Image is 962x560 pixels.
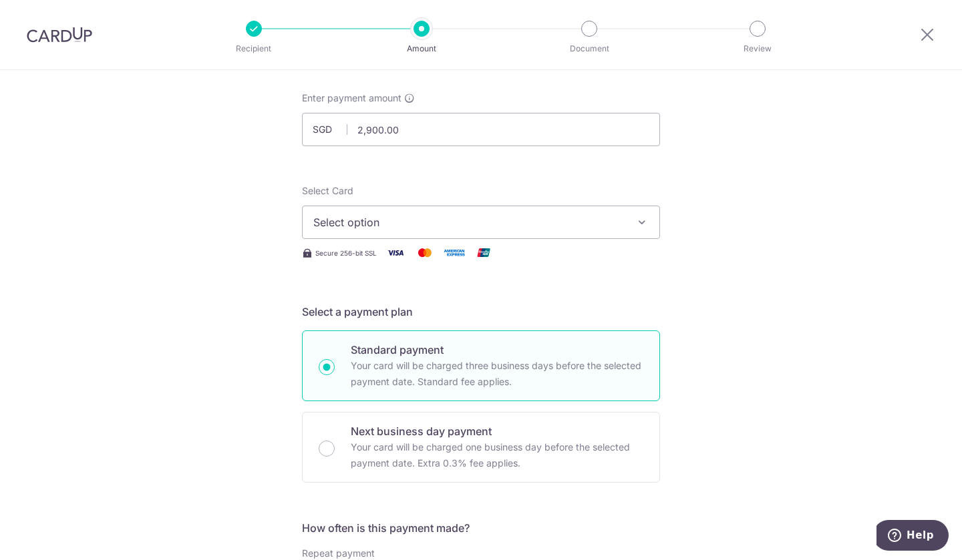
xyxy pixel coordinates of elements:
[302,185,353,196] span: translation missing: en.payables.payment_networks.credit_card.summary.labels.select_card
[27,27,92,43] img: CardUp
[302,547,375,560] label: Repeat payment
[441,244,468,261] img: American Express
[302,206,660,239] button: Select option
[470,244,497,261] img: Union Pay
[302,113,660,146] input: 0.00
[315,248,377,258] span: Secure 256-bit SSL
[351,342,643,358] p: Standard payment
[708,42,807,55] p: Review
[540,42,639,55] p: Document
[302,304,660,320] h5: Select a payment plan
[351,358,643,390] p: Your card will be charged three business days before the selected payment date. Standard fee appl...
[412,244,438,261] img: Mastercard
[372,42,471,55] p: Amount
[313,123,347,136] span: SGD
[876,520,949,553] iframe: Opens a widget where you can find more information
[351,423,643,439] p: Next business day payment
[204,42,303,55] p: Recipient
[302,91,402,105] span: Enter payment amount
[382,244,409,261] img: Visa
[302,520,660,536] h5: How often is this payment made?
[351,439,643,471] p: Your card will be charged one business day before the selected payment date. Extra 0.3% fee applies.
[313,214,625,230] span: Select option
